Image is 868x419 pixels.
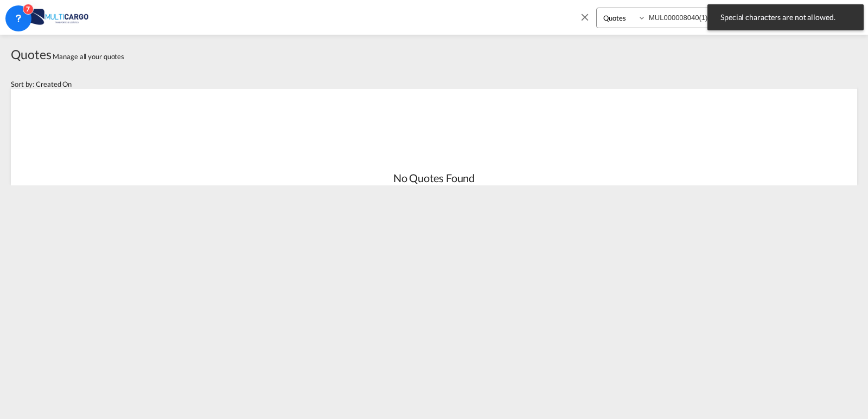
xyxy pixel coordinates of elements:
img: 82db67801a5411eeacfdbd8acfa81e61.png [16,5,90,29]
md-tooltip: Sort by: Created On [11,80,72,88]
span: Quotes [11,47,51,62]
span: icon-close [579,8,596,34]
div: No Quotes Found [11,170,857,185]
span: Manage all your quotes [53,52,124,61]
span: Special characters are not allowed. [717,12,854,23]
md-icon: icon-close [579,11,591,23]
